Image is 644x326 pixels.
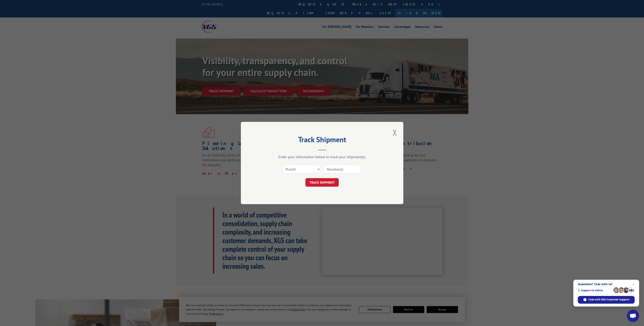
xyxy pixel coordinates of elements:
[578,296,635,304] span: Chat with XGS Customer Support
[578,289,612,292] span: Support is online
[261,155,383,159] div: Enter your information below to track your shipment(s).
[627,310,639,322] a: Open chat
[324,165,361,173] input: Number(s)
[391,127,398,138] button: Close modal
[588,298,629,301] span: Chat with XGS Customer Support
[305,178,339,187] button: TRACK SHIPMENT
[261,137,383,144] h2: Track Shipment
[578,283,635,286] span: Questions? Chat with us!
